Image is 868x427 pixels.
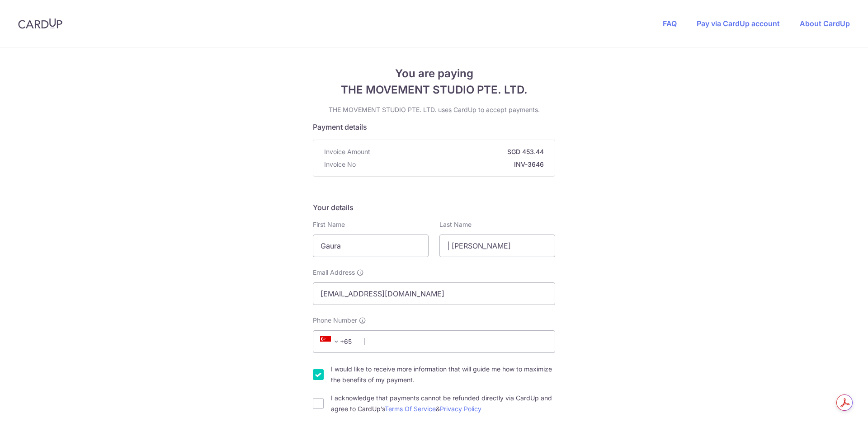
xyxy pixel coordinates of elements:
img: CardUp [18,18,62,29]
label: First Name [313,220,345,229]
a: About CardUp [800,19,850,28]
input: First name [313,235,429,257]
label: I would like to receive more information that will guide me how to maximize the benefits of my pa... [331,364,555,385]
a: FAQ [663,19,677,28]
span: Email Address [313,268,355,277]
label: I acknowledge that payments cannot be refunded directly via CardUp and agree to CardUp’s & [331,393,555,414]
a: Terms Of Service [385,405,436,413]
span: You are paying [313,66,555,82]
h5: Your details [313,202,555,213]
strong: SGD 453.44 [374,147,544,156]
span: Invoice Amount [324,147,370,156]
span: THE MOVEMENT STUDIO PTE. LTD. [313,82,555,98]
span: +65 [317,336,358,347]
a: Privacy Policy [440,405,481,413]
input: Email address [313,282,555,305]
span: +65 [320,336,342,347]
label: Last Name [439,220,472,229]
a: Pay via CardUp account [697,19,780,28]
input: Last name [439,235,555,257]
strong: INV-3646 [359,160,544,169]
span: Invoice No [324,160,356,169]
p: THE MOVEMENT STUDIO PTE. LTD. uses CardUp to accept payments. [313,105,555,114]
h5: Payment details [313,122,555,132]
span: Phone Number [313,316,357,325]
